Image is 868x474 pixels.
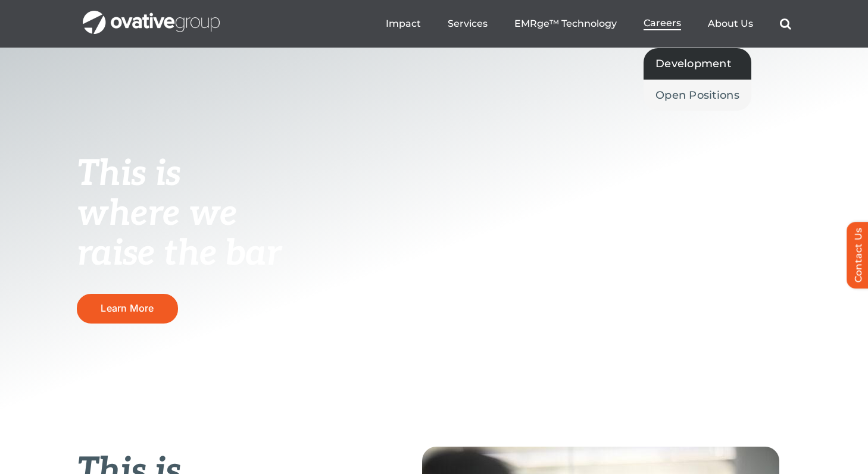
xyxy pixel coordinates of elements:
[77,294,178,323] a: Learn More
[386,18,421,30] a: Impact
[77,193,281,275] span: where we raise the bar
[644,48,751,79] a: Development
[83,10,220,21] a: OG_Full_horizontal_WHT
[644,17,681,30] a: Careers
[644,80,751,111] a: Open Positions
[708,18,753,30] a: About Us
[77,153,180,196] span: This is
[101,302,154,314] span: Learn More
[655,87,739,103] span: Open Positions
[780,18,791,30] a: Search
[448,18,488,30] a: Services
[386,5,791,43] nav: Menu
[514,18,617,30] a: EMRge™ Technology
[644,17,681,29] span: Careers
[655,55,731,72] span: Development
